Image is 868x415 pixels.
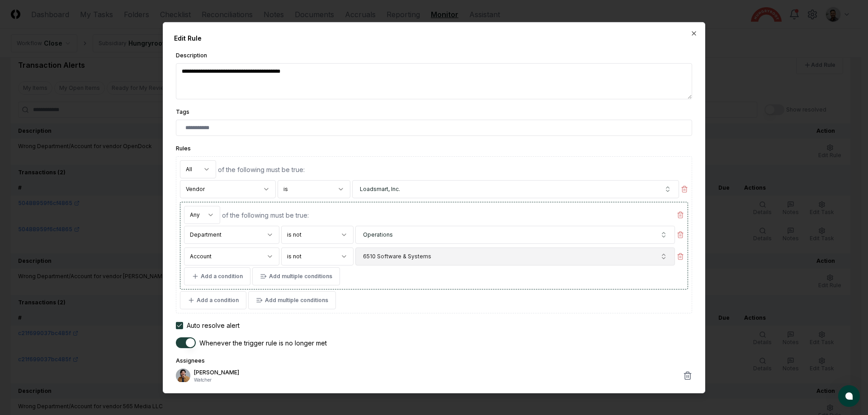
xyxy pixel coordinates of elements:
[176,322,183,329] button: Auto resolve alert
[248,291,336,309] button: Add multiple conditions
[194,368,679,376] p: [PERSON_NAME]
[199,338,327,347] div: Whenever the trigger rule is no longer met
[176,357,205,364] label: Assignees
[176,51,207,58] label: Description
[194,376,679,383] p: Watcher
[360,185,400,193] span: Loadsmart, Inc.
[187,320,240,330] div: Auto resolve alert
[184,267,250,285] button: Add a condition
[363,230,393,238] span: Operations
[218,164,688,174] div: of the following must be true:
[252,267,340,285] button: Add multiple conditions
[176,145,191,151] label: Rules
[176,108,189,115] label: Tags
[222,210,675,219] div: of the following must be true:
[363,252,431,260] span: 6510 Software & Systems
[174,33,694,42] div: Edit Rule
[180,291,246,309] button: Add a condition
[176,368,190,383] img: ACg8ocIj8Ed1971QfF93IUVvJX6lPm3y0CRToLvfAg4p8TYQk6NAZIo=s96-c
